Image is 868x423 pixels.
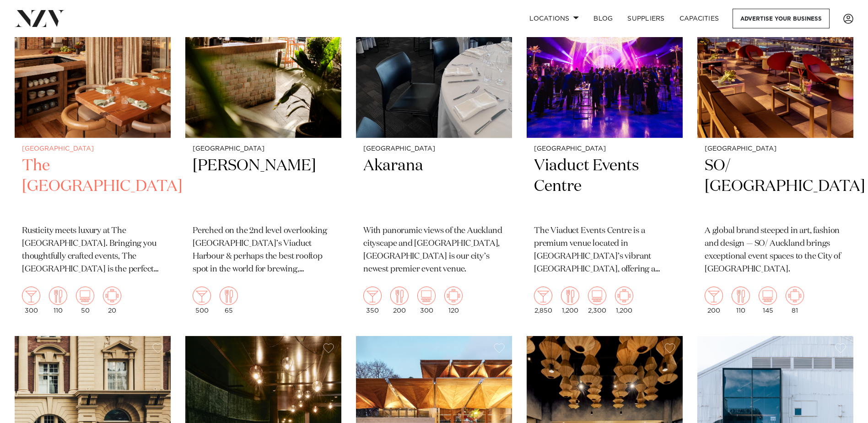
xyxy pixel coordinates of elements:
div: 110 [732,287,750,314]
img: dining.png [732,287,750,305]
div: 200 [705,287,723,314]
img: dining.png [561,287,579,305]
img: meeting.png [786,287,804,305]
img: theatre.png [76,287,94,305]
img: meeting.png [444,287,463,305]
img: meeting.png [103,287,121,305]
h2: Akarana [363,156,505,217]
div: 145 [759,287,777,314]
img: meeting.png [615,287,633,305]
div: 1,200 [615,287,633,314]
div: 2,850 [534,287,552,314]
div: 2,300 [588,287,606,314]
img: cocktail.png [193,287,211,305]
div: 65 [220,287,238,314]
img: cocktail.png [22,287,40,305]
a: SUPPLIERS [620,9,672,28]
div: 20 [103,287,121,314]
img: cocktail.png [705,287,723,305]
div: 81 [786,287,804,314]
div: 50 [76,287,94,314]
h2: [PERSON_NAME] [193,156,334,217]
img: dining.png [390,287,409,305]
img: cocktail.png [534,287,552,305]
a: BLOG [586,9,620,28]
img: dining.png [220,287,238,305]
a: Capacities [672,9,727,28]
small: [GEOGRAPHIC_DATA] [363,146,505,152]
img: theatre.png [588,287,606,305]
div: 1,200 [561,287,579,314]
small: [GEOGRAPHIC_DATA] [705,146,846,152]
h2: SO/ [GEOGRAPHIC_DATA] [705,156,846,217]
div: 200 [390,287,409,314]
a: Advertise your business [733,9,830,28]
div: 350 [363,287,382,314]
img: cocktail.png [363,287,382,305]
p: Rusticity meets luxury at The [GEOGRAPHIC_DATA]. Bringing you thoughtfully crafted events, The [G... [22,225,163,276]
small: [GEOGRAPHIC_DATA] [22,146,163,152]
small: [GEOGRAPHIC_DATA] [193,146,334,152]
img: theatre.png [759,287,777,305]
div: 120 [444,287,463,314]
p: A global brand steeped in art, fashion and design — SO/ Auckland brings exceptional event spaces ... [705,225,846,276]
p: With panoramic views of the Auckland cityscape and [GEOGRAPHIC_DATA], [GEOGRAPHIC_DATA] is our ci... [363,225,505,276]
div: 300 [22,287,40,314]
h2: The [GEOGRAPHIC_DATA] [22,156,163,217]
img: dining.png [49,287,67,305]
div: 110 [49,287,67,314]
div: 500 [193,287,211,314]
img: theatre.png [417,287,436,305]
h2: Viaduct Events Centre [534,156,675,217]
p: Perched on the 2nd level overlooking [GEOGRAPHIC_DATA]’s Viaduct Harbour & perhaps the best rooft... [193,225,334,276]
img: nzv-logo.png [15,10,65,27]
p: The Viaduct Events Centre is a premium venue located in [GEOGRAPHIC_DATA]’s vibrant [GEOGRAPHIC_D... [534,225,675,276]
small: [GEOGRAPHIC_DATA] [534,146,675,152]
a: Locations [522,9,586,28]
div: 300 [417,287,436,314]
